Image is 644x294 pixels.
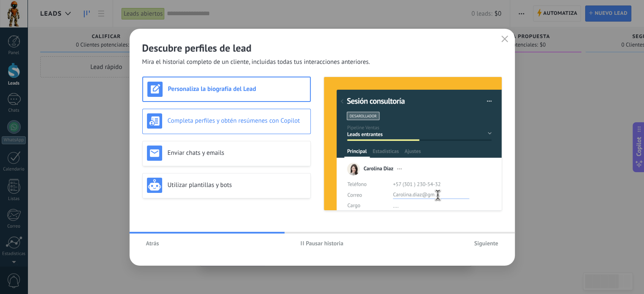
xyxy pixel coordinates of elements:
span: Atrás [146,240,159,246]
h3: Enviar chats y emails [168,149,306,157]
h3: Personaliza la biografía del Lead [168,85,306,93]
button: Atrás [142,237,163,250]
h3: Utilizar plantillas y bots [168,181,306,189]
button: Pausar historia [297,237,347,250]
button: Siguiente [470,237,502,250]
span: Mira el historial completo de un cliente, incluidas todas tus interacciones anteriores. [142,58,370,66]
h2: Descubre perfiles de lead [142,41,502,55]
h3: Completa perfiles y obtén resúmenes con Copilot [168,117,306,125]
span: Siguiente [474,240,498,246]
span: Pausar historia [306,240,343,246]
